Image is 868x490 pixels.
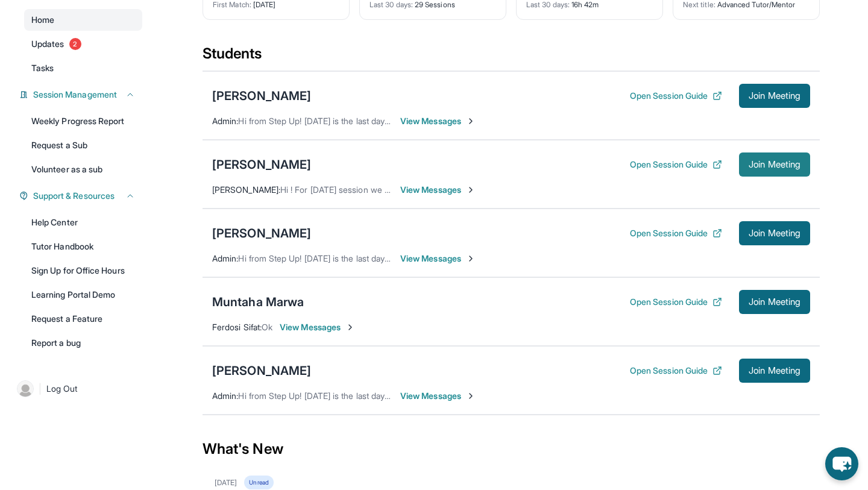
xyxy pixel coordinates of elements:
div: [PERSON_NAME] [212,156,311,173]
span: 2 [69,38,81,50]
span: View Messages [400,184,476,196]
span: Join Meeting [749,92,800,99]
button: Join Meeting [739,152,810,177]
a: Request a Feature [24,308,142,330]
div: Unread [244,476,273,489]
a: Weekly Progress Report [24,110,142,132]
span: Session Management [33,89,117,101]
img: Chevron-Right [466,254,476,263]
span: Support & Resources [33,190,115,202]
span: View Messages [400,115,476,127]
a: |Log Out [12,375,142,402]
button: Join Meeting [739,290,810,314]
img: Chevron-Right [466,116,476,126]
span: Admin : [212,391,238,401]
a: Help Center [24,212,142,233]
a: Request a Sub [24,134,142,156]
a: Volunteer as a sub [24,159,142,180]
button: Open Session Guide [630,90,722,102]
button: Open Session Guide [630,365,722,377]
span: | [39,382,42,396]
button: Join Meeting [739,221,810,245]
button: Open Session Guide [630,296,722,308]
a: Tasks [24,57,142,79]
button: Support & Resources [28,190,135,202]
button: Open Session Guide [630,227,722,239]
div: [DATE] [215,478,237,488]
button: chat-button [825,447,858,480]
button: Join Meeting [739,84,810,108]
span: [PERSON_NAME] : [212,184,280,195]
img: Chevron-Right [345,322,355,332]
a: Learning Portal Demo [24,284,142,306]
button: Session Management [28,89,135,101]
button: Open Session Guide [630,159,722,171]
span: Admin : [212,253,238,263]
span: View Messages [400,390,476,402]
button: Join Meeting [739,359,810,383]
span: View Messages [280,321,355,333]
div: Students [203,44,820,71]
span: Admin : [212,116,238,126]
span: Ok [262,322,272,332]
span: Updates [31,38,64,50]
span: Join Meeting [749,161,800,168]
div: What's New [203,422,820,476]
span: Ferdosi Sifat : [212,322,262,332]
span: Join Meeting [749,367,800,374]
a: Home [24,9,142,31]
a: Updates2 [24,33,142,55]
a: Tutor Handbook [24,236,142,257]
span: View Messages [400,253,476,265]
div: Muntaha Marwa [212,294,304,310]
img: user-img [17,380,34,397]
span: Home [31,14,54,26]
span: Join Meeting [749,230,800,237]
span: Tasks [31,62,54,74]
span: Join Meeting [749,298,800,306]
img: Chevron-Right [466,391,476,401]
div: [PERSON_NAME] [212,225,311,242]
a: Report a bug [24,332,142,354]
div: [PERSON_NAME] [212,362,311,379]
span: Log Out [46,383,78,395]
img: Chevron-Right [466,185,476,195]
div: [PERSON_NAME] [212,87,311,104]
a: Sign Up for Office Hours [24,260,142,281]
